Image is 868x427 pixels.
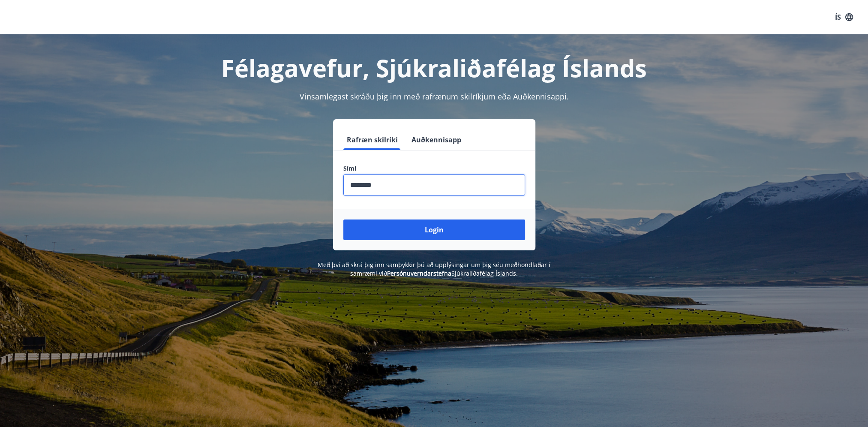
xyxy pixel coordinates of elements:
[318,261,550,277] span: Með því að skrá þig inn samþykkir þú að upplýsingar um þig séu meðhöndlaðar í samræmi við Sjúkral...
[343,164,525,173] label: Sími
[300,91,569,102] span: Vinsamlegast skráðu þig inn með rafrænum skilríkjum eða Auðkennisappi.
[136,51,733,84] h1: Félagavefur, Sjúkraliðafélag Íslands
[830,9,858,25] button: ÍS
[343,220,525,240] button: Login
[408,129,465,150] button: Auðkennisapp
[343,129,401,150] button: Rafræn skilríki
[387,269,451,277] a: Persónuverndarstefna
